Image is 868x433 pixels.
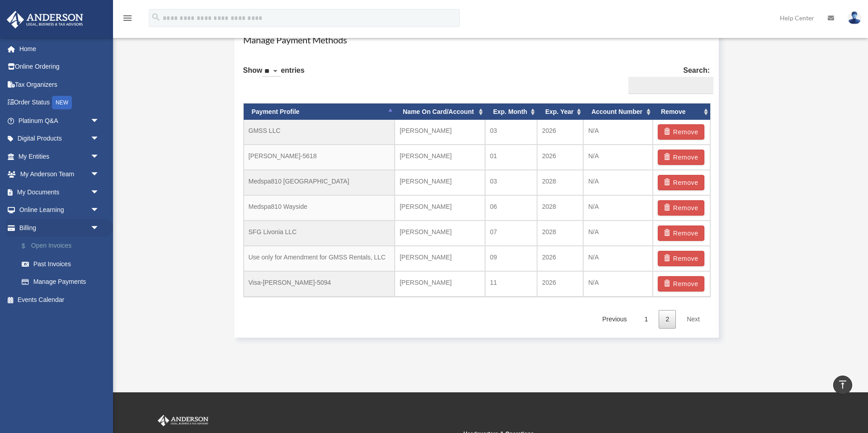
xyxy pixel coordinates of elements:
[122,13,133,24] i: menu
[122,16,133,24] a: menu
[658,124,704,140] button: Remove
[537,246,583,271] td: 2026
[90,112,108,130] span: arrow_drop_down
[485,246,537,271] td: 09
[653,104,710,120] th: Remove: activate to sort column ascending
[395,170,485,195] td: [PERSON_NAME]
[395,120,485,145] td: [PERSON_NAME]
[537,104,583,120] th: Exp. Year: activate to sort column ascending
[537,120,583,145] td: 2026
[395,271,485,297] td: [PERSON_NAME]
[6,112,113,130] a: Platinum Q&Aarrow_drop_down
[583,170,653,195] td: N/A
[244,221,395,246] td: SFG Livonia LLC
[151,12,161,22] i: search
[485,145,537,170] td: 01
[583,246,653,271] td: N/A
[6,147,113,165] a: My Entitiesarrow_drop_down
[595,310,633,329] a: Previous
[658,251,704,266] button: Remove
[485,170,537,195] td: 03
[6,201,113,219] a: Online Learningarrow_drop_down
[658,226,704,241] button: Remove
[395,221,485,246] td: [PERSON_NAME]
[485,271,537,297] td: 11
[537,271,583,297] td: 2026
[13,255,113,273] a: Past Invoices
[6,75,113,94] a: Tax Organizers
[244,195,395,221] td: Medspa810 Wayside
[583,104,653,120] th: Account Number: activate to sort column ascending
[485,221,537,246] td: 07
[583,120,653,145] td: N/A
[628,77,713,94] input: Search:
[6,183,113,201] a: My Documentsarrow_drop_down
[537,145,583,170] td: 2026
[659,310,676,329] a: 2
[243,64,305,86] label: Show entries
[848,11,861,24] img: User Pic
[6,130,113,148] a: Digital Productsarrow_drop_down
[6,291,113,309] a: Events Calendar
[395,195,485,221] td: [PERSON_NAME]
[625,64,710,94] label: Search:
[243,33,710,46] h4: Manage Payment Methods
[244,246,395,271] td: Use only for Amendment for GMSS Rentals, LLC
[485,104,537,120] th: Exp. Month: activate to sort column ascending
[485,195,537,221] td: 06
[583,195,653,221] td: N/A
[4,11,86,28] img: Anderson Advisors Platinum Portal
[90,130,108,148] span: arrow_drop_down
[90,165,108,184] span: arrow_drop_down
[27,240,31,252] span: $
[583,271,653,297] td: N/A
[262,66,281,77] select: Showentries
[395,104,485,120] th: Name On Card/Account: activate to sort column ascending
[156,415,210,427] img: Anderson Advisors Platinum Portal
[90,219,108,237] span: arrow_drop_down
[6,40,113,58] a: Home
[6,94,113,112] a: Order StatusNEW
[485,120,537,145] td: 03
[244,104,395,120] th: Payment Profile: activate to sort column descending
[90,201,108,220] span: arrow_drop_down
[52,96,72,109] div: NEW
[537,170,583,195] td: 2028
[6,165,113,184] a: My Anderson Teamarrow_drop_down
[658,200,704,216] button: Remove
[537,221,583,246] td: 2028
[6,219,113,237] a: Billingarrow_drop_down
[583,145,653,170] td: N/A
[90,147,108,166] span: arrow_drop_down
[658,150,704,165] button: Remove
[395,246,485,271] td: [PERSON_NAME]
[837,379,848,390] i: vertical_align_top
[658,175,704,190] button: Remove
[680,310,707,329] a: Next
[244,120,395,145] td: GMSS LLC
[244,271,395,297] td: Visa-[PERSON_NAME]-5094
[13,237,113,255] a: $Open Invoices
[537,195,583,221] td: 2028
[658,276,704,292] button: Remove
[833,376,852,395] a: vertical_align_top
[244,170,395,195] td: Medspa810 [GEOGRAPHIC_DATA]
[395,145,485,170] td: [PERSON_NAME]
[13,273,108,291] a: Manage Payments
[638,310,655,329] a: 1
[90,183,108,202] span: arrow_drop_down
[6,58,113,76] a: Online Ordering
[583,221,653,246] td: N/A
[244,145,395,170] td: [PERSON_NAME]-5618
